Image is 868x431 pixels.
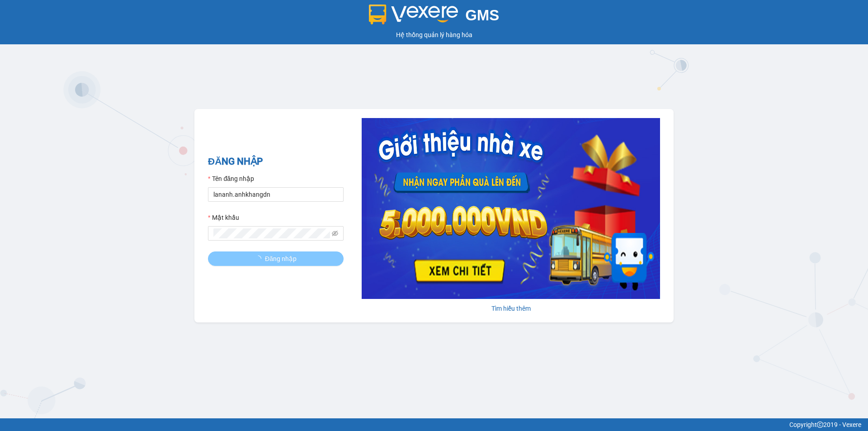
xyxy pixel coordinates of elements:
[213,228,330,238] input: Mật khẩu
[362,118,660,299] img: banner-0
[208,187,344,202] input: Tên đăng nhập
[465,7,499,24] span: GMS
[265,254,297,264] span: Đăng nhập
[208,213,239,223] label: Mật khẩu
[369,14,500,21] a: GMS
[255,256,265,262] span: loading
[208,251,344,266] button: Đăng nhập
[7,420,861,430] div: Copyright 2019 - Vexere
[208,174,254,184] label: Tên đăng nhập
[362,303,660,313] div: Tìm hiểu thêm
[817,422,823,428] span: copyright
[369,5,458,24] img: logo 2
[208,154,344,169] h2: ĐĂNG NHẬP
[2,30,866,40] div: Hệ thống quản lý hàng hóa
[332,230,338,237] span: eye-invisible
